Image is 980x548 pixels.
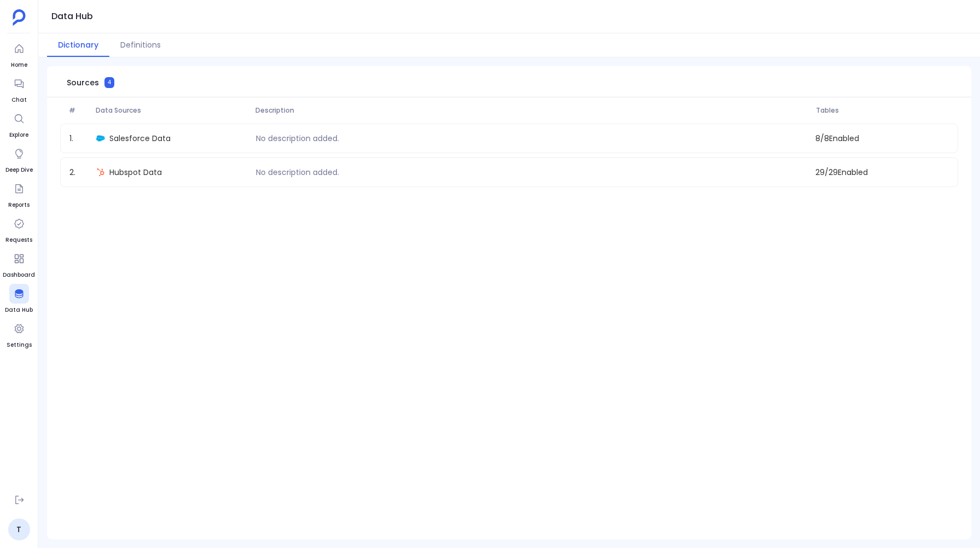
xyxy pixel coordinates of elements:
[51,9,93,24] h1: Data Hub
[104,77,114,88] span: 4
[5,144,33,174] a: Deep Dive
[65,106,91,115] span: #
[5,214,32,244] a: Requests
[252,167,343,178] p: No description added.
[5,236,32,244] span: Requests
[7,319,32,349] a: Settings
[5,166,33,174] span: Deep Dive
[65,167,92,178] span: 2 .
[67,77,99,88] span: Sources
[251,106,811,115] span: Description
[13,9,26,26] img: petavue logo
[3,249,35,279] a: Dashboard
[8,201,30,209] span: Reports
[7,341,32,349] span: Settings
[811,133,953,144] span: 8 / 8 Enabled
[47,33,109,57] button: Dictionary
[5,306,33,314] span: Data Hub
[811,167,953,178] span: 29 / 29 Enabled
[9,131,29,139] span: Explore
[9,74,29,104] a: Chat
[5,284,33,314] a: Data Hub
[65,133,92,144] span: 1 .
[109,167,162,178] span: Hubspot Data
[9,109,29,139] a: Explore
[812,106,954,115] span: Tables
[8,518,30,540] a: T
[109,133,171,144] span: Salesforce Data
[91,106,252,115] span: Data Sources
[9,39,29,69] a: Home
[8,179,30,209] a: Reports
[9,96,29,104] span: Chat
[3,271,35,279] span: Dashboard
[109,33,172,57] button: Definitions
[252,133,343,144] p: No description added.
[9,61,29,69] span: Home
